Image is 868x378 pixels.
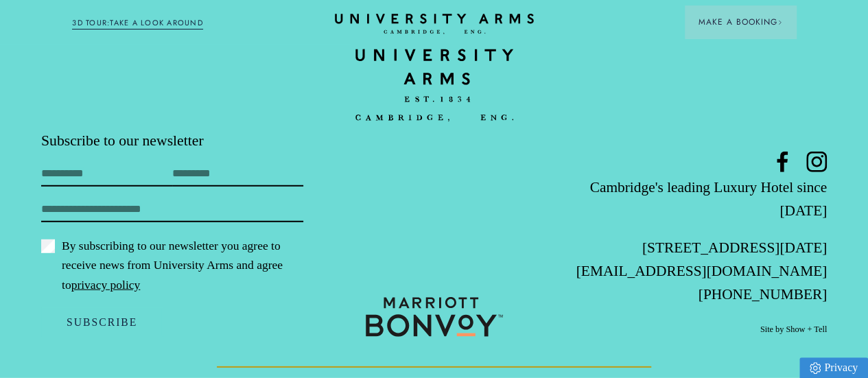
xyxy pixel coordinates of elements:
[355,40,513,131] a: Home
[685,5,796,38] button: Make a BookingArrow icon
[806,152,827,172] a: Instagram
[699,16,782,28] span: Make a Booking
[335,14,534,35] a: Home
[41,236,303,294] label: By subscribing to our newsletter you agree to receive news from University Arms and agree to
[565,176,827,222] p: Cambridge's leading Luxury Hotel since [DATE]
[772,152,793,172] a: Facebook
[565,236,827,259] p: [STREET_ADDRESS][DATE]
[810,362,821,374] img: Privacy
[777,20,782,25] img: Arrow icon
[72,17,203,29] a: 3D TOUR:TAKE A LOOK AROUND
[760,324,827,336] a: Site by Show + Tell
[41,131,303,151] p: Subscribe to our newsletter
[41,239,55,253] input: By subscribing to our newsletter you agree to receive news from University Arms and agree topriva...
[699,286,828,303] a: [PHONE_NUMBER]
[576,263,827,279] a: [EMAIL_ADDRESS][DOMAIN_NAME]
[366,297,503,336] img: 0b373a9250846ddb45707c9c41e4bd95.svg
[355,40,513,132] img: bc90c398f2f6aa16c3ede0e16ee64a97.svg
[41,308,163,336] button: Subscribe
[799,357,868,378] a: Privacy
[71,278,141,292] a: privacy policy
